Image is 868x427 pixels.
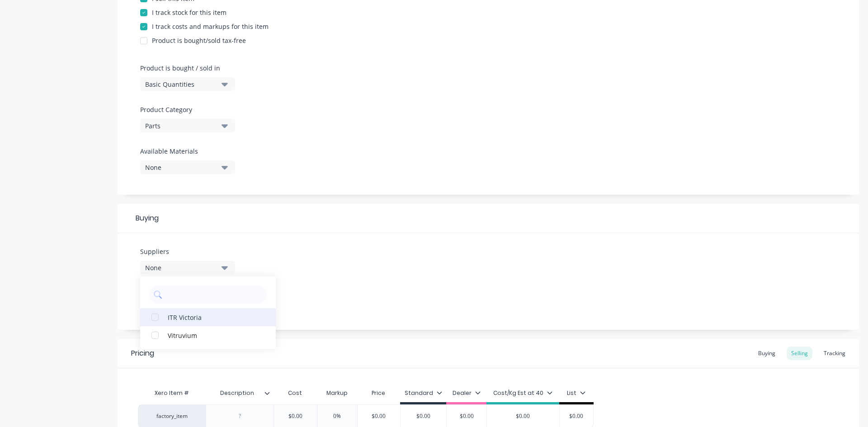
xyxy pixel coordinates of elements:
[140,77,235,91] button: Basic Quantities
[152,36,246,45] div: Product is bought/sold tax-free
[274,384,317,402] div: Cost
[152,22,269,31] div: I track costs and markups for this item
[140,247,235,256] label: Suppliers
[168,330,258,340] div: Vitruvium
[140,119,235,132] button: Parts
[145,263,217,272] div: None
[206,382,268,404] div: Description
[567,389,585,397] div: List
[140,63,231,73] label: Product is bought / sold in
[118,204,859,233] div: Buying
[168,312,258,322] div: ITR Victoria
[145,163,217,172] div: None
[138,384,206,402] div: Xero Item #
[357,384,401,402] div: Price
[787,347,812,360] div: Selling
[145,80,217,89] div: Basic Quantities
[152,8,226,17] div: I track stock for this item
[206,384,274,402] div: Description
[140,105,231,114] label: Product Category
[819,347,850,360] div: Tracking
[145,121,217,131] div: Parts
[405,389,442,397] div: Standard
[131,348,154,359] div: Pricing
[140,146,235,156] label: Available Materials
[453,389,481,397] div: Dealer
[754,347,780,360] div: Buying
[147,412,197,420] div: factory_item
[493,389,552,397] div: Cost/Kg Est at 40
[317,384,357,402] div: Markup
[140,160,235,174] button: None
[140,261,235,274] button: None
